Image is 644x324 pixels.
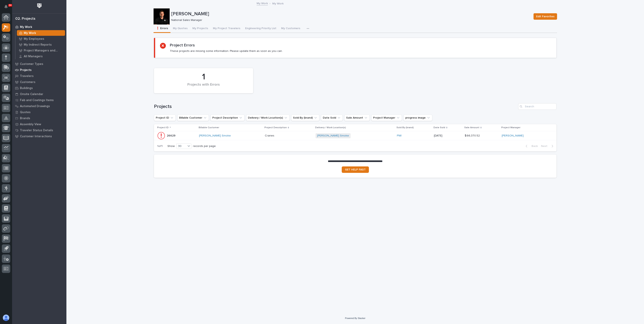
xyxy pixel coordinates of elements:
p: My Work [24,31,36,35]
button: Project Description [211,115,245,121]
div: 02. Projects [15,17,35,21]
a: Buildings [12,85,66,91]
button: Project Manager [371,115,402,121]
a: Travelers [12,73,66,79]
button: Delivery / Work Location(s) [246,115,290,121]
button: My Quotes [170,25,190,33]
p: Buildings [20,86,33,90]
div: Notifications24 [5,5,10,11]
p: Sale Amount [464,125,479,130]
tr: 2662926629 [PERSON_NAME] Smoke CranesCranes [PERSON_NAME] Smoke PWI [DATE]$ 66,370.52$ 66,370.52 ... [154,131,556,140]
p: All Managers [24,55,43,58]
span: Next [541,144,550,148]
a: My Work [12,24,66,30]
p: Project Manager [501,125,520,130]
h2: Project Errors [170,43,195,48]
a: [PERSON_NAME] Smoke [317,134,349,137]
p: Date Sold [433,125,445,130]
span: Edit Favorites [536,14,554,19]
button: ❗ Errors [154,25,170,33]
a: Fab and Coatings Items [12,97,66,103]
p: Fab and Coatings Items [20,98,54,102]
a: [PERSON_NAME] [502,134,524,137]
p: [PERSON_NAME] [171,11,530,17]
span: GET HELP FAST [345,168,366,171]
p: [DATE] [434,134,461,137]
p: Project Managers and Engineers [24,49,63,52]
a: Customer Interactions [12,133,66,139]
p: Customers [20,80,35,84]
p: Travelers [20,74,34,78]
a: My Work [257,1,268,5]
h1: Projects [154,104,517,110]
a: Brands [12,115,66,121]
div: 1 [161,72,246,82]
a: My Work [15,30,66,36]
button: My Projects [190,25,211,33]
a: Assembly View [12,121,66,127]
p: Sold By (brand) [396,125,414,130]
p: Show [167,145,175,148]
p: My Work [272,1,284,5]
button: Billable Customer [177,115,209,121]
p: Project ID [157,125,169,130]
p: Projects [20,68,32,72]
p: Customer Types [20,62,43,66]
a: GET HELP FAST [342,166,369,173]
p: 1 of 1 [154,141,166,151]
button: users-avatar [2,314,10,322]
button: Engineering Priority List [243,25,279,33]
p: My Indirect Reports [24,43,52,47]
a: Customers [12,79,66,85]
p: Customer Interactions [20,135,52,138]
p: $ 66,370.52 [465,133,481,137]
button: Next [539,144,556,148]
a: Project Managers and Engineers [15,48,66,53]
input: Search [518,103,556,110]
p: 24 [9,4,11,7]
button: Project ID [154,115,176,121]
p: These projects are missing some information. Please update them as soon as you can. [170,49,283,53]
a: My Indirect Reports [15,42,66,47]
button: Date Sold [321,115,343,121]
p: Project Description [264,125,287,130]
button: My Project Travelers [211,25,243,33]
a: Automated Drawings [12,103,66,109]
a: Projects [12,67,66,73]
p: Billable Customer [199,125,219,130]
button: My Customers [279,25,303,33]
a: All Managers [15,53,66,59]
a: Powered By Stacker [345,317,365,319]
p: Brands [20,117,30,120]
a: Onsite Calendar [12,91,66,97]
p: Quotes [20,111,31,114]
a: My Employees [15,36,66,42]
p: Onsite Calendar [20,92,43,96]
button: Edit Favorites [534,13,557,20]
p: Cranes [265,133,275,137]
button: Notifications [2,2,10,11]
p: 26629 [167,133,176,137]
p: records per page [193,145,216,148]
p: Traveler Status Details [20,129,53,132]
a: Traveler Status Details [12,127,66,133]
p: My Work [20,25,32,29]
p: My Employees [24,37,44,41]
a: [PERSON_NAME] Smoke [199,134,231,137]
img: Workspace Logo [36,2,43,9]
span: Back [529,144,538,148]
button: progress image [404,115,432,121]
button: Back [522,144,539,148]
p: Automated Drawings [20,105,50,108]
a: Customer Types [12,61,66,67]
p: Assembly View [20,123,41,126]
button: Sale Amount [344,115,370,121]
p: Delivery / Work Location(s) [315,125,346,130]
button: Sold By (brand) [291,115,319,121]
p: National Sales Manager [171,18,529,22]
div: Projects with Errors [161,83,246,91]
a: PWI [397,134,401,137]
div: 30 [176,144,186,148]
a: Quotes [12,109,66,115]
